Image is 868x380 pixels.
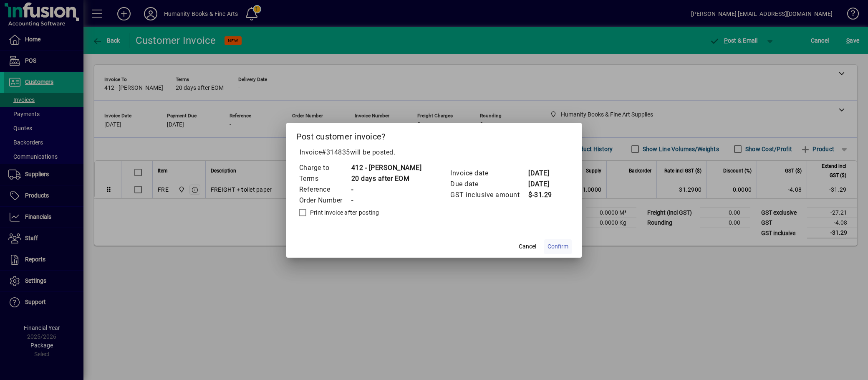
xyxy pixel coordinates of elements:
[351,162,422,173] td: 412 - [PERSON_NAME]
[528,190,561,200] td: $-31.29
[299,184,351,195] td: Reference
[514,239,541,254] button: Cancel
[528,179,561,190] td: [DATE]
[299,195,351,206] td: Order Number
[519,242,536,251] span: Cancel
[299,162,351,173] td: Charge to
[450,179,528,190] td: Due date
[286,123,582,147] h2: Post customer invoice?
[450,190,528,200] td: GST inclusive amount
[351,195,422,206] td: -
[548,242,568,251] span: Confirm
[544,239,572,254] button: Confirm
[296,147,572,157] p: Invoice will be posted .
[322,148,350,156] span: #314835
[450,168,528,179] td: Invoice date
[351,173,422,184] td: 20 days after EOM
[299,173,351,184] td: Terms
[351,184,422,195] td: -
[528,168,561,179] td: [DATE]
[308,208,379,217] label: Print invoice after posting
